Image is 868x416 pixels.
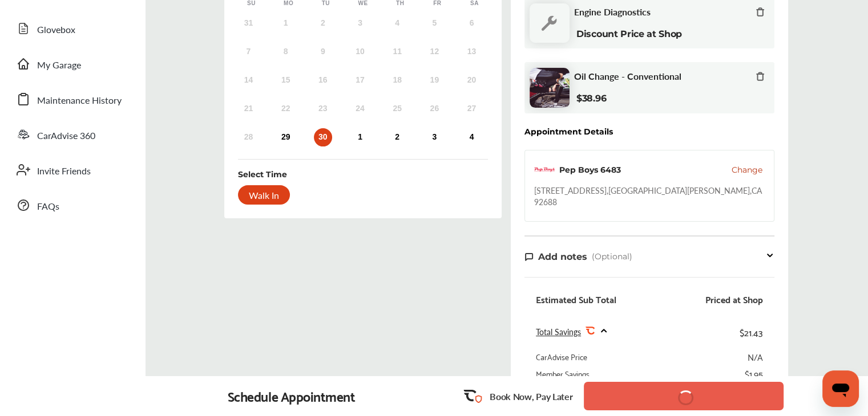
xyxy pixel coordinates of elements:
div: [STREET_ADDRESS] , [GEOGRAPHIC_DATA][PERSON_NAME] , CA 92688 [534,185,765,207]
div: Not available Sunday, September 14th, 2025 [239,71,257,89]
div: Not available Saturday, September 6th, 2025 [462,14,481,32]
div: Not available Monday, September 22nd, 2025 [277,100,295,118]
button: Save Date and Time [584,382,784,410]
span: Engine Diagnostics [574,6,651,17]
span: Maintenance History [37,93,122,108]
div: Not available Tuesday, September 23rd, 2025 [314,100,332,118]
img: logo-pepboys.png [534,160,555,180]
div: Not available Monday, September 8th, 2025 [277,43,295,61]
div: Not available Sunday, September 28th, 2025 [239,128,257,146]
div: Not available Sunday, August 31st, 2025 [239,14,257,32]
a: Invite Friends [10,155,134,185]
div: N/A [748,351,763,362]
div: Not available Wednesday, September 24th, 2025 [351,100,369,118]
span: Invite Friends [37,164,91,179]
div: Not available Wednesday, September 17th, 2025 [351,71,369,89]
span: CarAdvise 360 [37,129,95,144]
div: Not available Tuesday, September 2nd, 2025 [314,14,332,32]
a: CarAdvise 360 [10,120,134,149]
a: Glovebox [10,14,134,43]
div: Not available Saturday, September 20th, 2025 [462,71,481,89]
img: default_wrench_icon.d1a43860.svg [530,3,570,43]
div: Priced at Shop [705,293,763,305]
div: Not available Wednesday, September 3rd, 2025 [351,14,369,32]
a: FAQs [10,190,134,220]
div: Not available Thursday, September 18th, 2025 [388,71,406,89]
a: My Garage [10,49,134,79]
div: $1.95 [745,368,763,380]
div: Not available Friday, September 5th, 2025 [425,14,443,32]
iframe: Button to launch messaging window [822,370,859,407]
div: Choose Tuesday, September 30th, 2025 [314,128,332,146]
img: note-icon.db9493fa.svg [524,252,534,262]
button: Change [732,164,762,176]
div: Not available Saturday, September 27th, 2025 [462,100,481,118]
span: (Optional) [592,251,632,262]
span: Oil Change - Conventional [574,71,681,81]
div: Not available Thursday, September 25th, 2025 [388,100,406,118]
div: Pep Boys 6483 [559,164,621,176]
span: FAQs [37,199,59,214]
div: Not available Sunday, September 21st, 2025 [239,100,257,118]
div: Choose Friday, October 3rd, 2025 [425,128,443,146]
div: Not available Thursday, September 4th, 2025 [388,14,406,32]
div: Choose Saturday, October 4th, 2025 [462,128,481,146]
p: Book Now, Pay Later [490,390,572,403]
div: Not available Tuesday, September 16th, 2025 [314,71,332,89]
img: oil-change-thumb.jpg [530,68,570,108]
div: Not available Monday, September 1st, 2025 [277,14,295,32]
div: Not available Saturday, September 13th, 2025 [462,43,481,61]
div: Not available Friday, September 26th, 2025 [425,100,443,118]
div: Schedule Appointment [228,388,356,404]
div: Member Savings [536,368,590,380]
div: Not available Sunday, September 7th, 2025 [239,43,257,61]
div: Not available Monday, September 15th, 2025 [277,71,295,89]
div: Not available Tuesday, September 9th, 2025 [314,43,332,61]
b: Discount Price at Shop [576,28,682,39]
div: Not available Wednesday, September 10th, 2025 [351,43,369,61]
div: Choose Monday, September 29th, 2025 [277,128,295,146]
div: Not available Thursday, September 11th, 2025 [388,43,406,61]
div: Select Time [238,169,287,180]
div: Not available Friday, September 12th, 2025 [425,43,443,61]
div: Appointment Details [524,127,613,136]
div: Choose Thursday, October 2nd, 2025 [388,128,406,146]
div: CarAdvise Price [536,351,587,362]
b: $38.96 [576,93,606,104]
div: $21.43 [740,324,763,340]
div: Estimated Sub Total [536,293,616,305]
span: My Garage [37,58,81,73]
a: Maintenance History [10,84,134,114]
div: Walk In [238,185,290,205]
div: Choose Wednesday, October 1st, 2025 [351,128,369,146]
div: month 2025-09 [230,12,490,149]
span: Glovebox [37,23,75,38]
span: Total Savings [536,326,581,337]
span: Add notes [538,251,587,262]
div: Not available Friday, September 19th, 2025 [425,71,443,89]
